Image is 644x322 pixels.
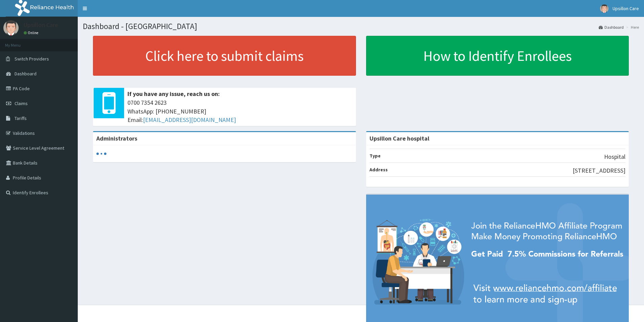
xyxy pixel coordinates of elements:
li: Here [624,24,639,30]
span: Switch Providers [15,56,49,62]
p: Upsillon Care [24,22,58,28]
span: Upsillon Care [613,5,639,11]
p: Hospital [604,152,625,161]
p: [STREET_ADDRESS] [573,166,625,175]
strong: Upsillon Care hospital [369,134,429,142]
a: How to Identify Enrollees [366,36,629,76]
b: Type [369,153,381,159]
b: If you have any issue, reach us on: [127,90,220,98]
h1: Dashboard - [GEOGRAPHIC_DATA] [83,22,639,31]
a: Online [24,30,40,35]
a: Dashboard [599,24,624,30]
img: User Image [600,4,609,13]
span: 0700 7354 2623 WhatsApp: [PHONE_NUMBER] Email: [127,98,353,124]
a: Click here to submit claims [93,36,356,76]
img: User Image [3,20,19,35]
span: Tariffs [15,115,27,121]
b: Administrators [96,134,137,142]
b: Address [369,167,388,173]
a: [EMAIL_ADDRESS][DOMAIN_NAME] [143,116,236,124]
span: Claims [15,100,28,106]
span: Dashboard [15,71,37,77]
svg: audio-loading [96,149,106,159]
